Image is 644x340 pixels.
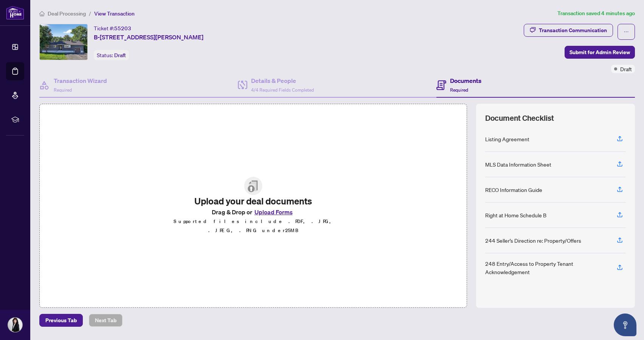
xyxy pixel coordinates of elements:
div: 248 Entry/Access to Property Tenant Acknowledgement [485,259,608,276]
span: Document Checklist [485,113,554,123]
img: logo [6,6,24,20]
span: Required [54,87,72,93]
span: Previous Tab [45,314,77,326]
span: Deal Processing [48,10,86,17]
p: Supported files include .PDF, .JPG, .JPEG, .PNG under 25 MB [161,217,345,235]
li: / [89,9,91,18]
h4: Details & People [251,76,314,85]
span: Required [450,87,468,93]
img: IMG-X12431475_1.jpg [40,24,87,60]
button: Upload Forms [252,207,295,217]
span: B-[STREET_ADDRESS][PERSON_NAME] [94,33,203,42]
span: Draft [620,65,632,73]
div: Transaction Communication [539,24,607,36]
span: Draft [114,52,126,59]
button: Previous Tab [39,314,83,327]
span: 4/4 Required Fields Completed [251,87,314,93]
article: Transaction saved 4 minutes ago [557,9,635,18]
span: File UploadUpload your deal documentsDrag & Drop orUpload FormsSupported files include .PDF, .JPG... [155,171,351,241]
div: Ticket #: [94,24,131,33]
div: Right at Home Schedule B [485,211,546,219]
span: Drag & Drop or [212,207,295,217]
img: Profile Icon [8,318,22,332]
div: RECO Information Guide [485,186,542,194]
div: 244 Seller’s Direction re: Property/Offers [485,236,581,245]
img: File Upload [244,177,262,195]
span: home [39,11,45,16]
div: MLS Data Information Sheet [485,160,551,168]
span: Submit for Admin Review [570,46,630,58]
button: Submit for Admin Review [565,46,635,59]
span: 55203 [114,25,131,32]
span: View Transaction [94,10,135,17]
button: Next Tab [89,314,123,327]
button: Transaction Communication [524,24,613,37]
h2: Upload your deal documents [161,195,345,207]
h4: Transaction Wizard [54,76,107,85]
span: ellipsis [624,29,629,34]
h4: Documents [450,76,481,85]
button: Open asap [614,313,636,336]
div: Listing Agreement [485,135,529,143]
div: Status: [94,50,129,60]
